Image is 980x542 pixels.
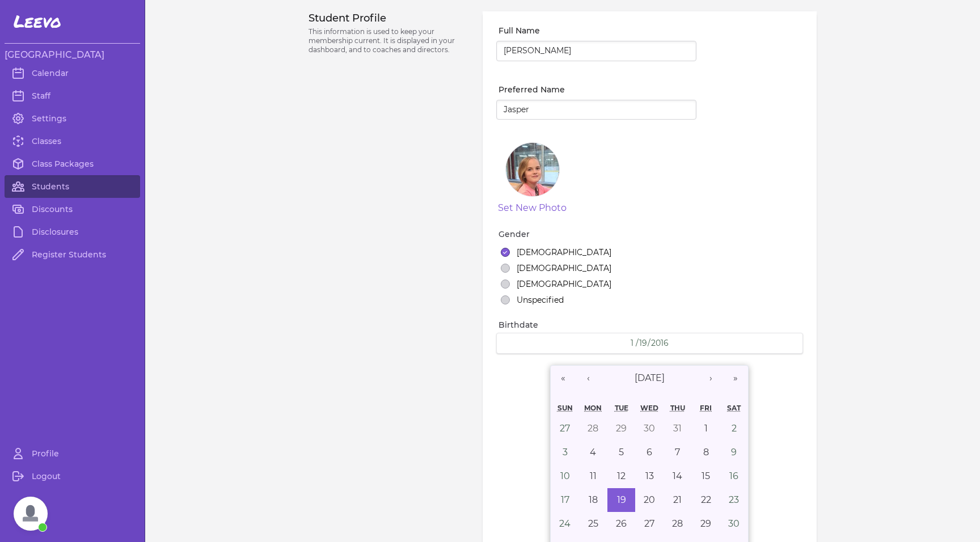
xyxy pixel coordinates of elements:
button: December 28, 2015 [579,417,607,441]
label: Full Name [499,25,696,36]
input: DD [639,338,648,349]
abbr: January 19, 2016 [617,494,626,505]
abbr: January 30, 2016 [728,518,740,529]
abbr: January 11, 2016 [590,471,597,481]
button: January 21, 2016 [664,488,692,512]
abbr: January 28, 2016 [672,518,683,529]
abbr: January 14, 2016 [673,471,682,481]
abbr: January 3, 2016 [563,447,568,458]
abbr: Sunday [557,404,573,412]
abbr: January 2, 2016 [732,423,737,434]
button: « [551,366,576,391]
button: › [698,366,723,391]
input: MM [630,338,636,349]
abbr: January 20, 2016 [644,494,655,505]
a: Class Packages [5,153,140,175]
p: This information is used to keep your membership current. It is displayed in your dashboard, and ... [309,27,469,54]
button: January 11, 2016 [579,464,607,488]
button: January 4, 2016 [579,441,607,464]
button: Set New Photo [498,201,567,215]
button: [DATE] [601,366,698,391]
button: January 23, 2016 [720,488,749,512]
label: Gender [499,228,803,240]
button: January 9, 2016 [720,441,749,464]
button: » [723,366,748,391]
button: January 7, 2016 [664,441,692,464]
abbr: January 24, 2016 [559,518,571,529]
label: [DEMOGRAPHIC_DATA] [517,247,611,258]
abbr: December 31, 2015 [673,423,682,434]
abbr: January 21, 2016 [673,494,682,505]
button: January 2, 2016 [720,417,749,441]
label: [DEMOGRAPHIC_DATA] [517,262,611,274]
button: January 16, 2016 [720,464,749,488]
abbr: December 27, 2015 [560,423,570,434]
abbr: January 17, 2016 [561,494,569,505]
abbr: Thursday [670,404,685,412]
button: January 29, 2016 [692,512,720,536]
button: January 30, 2016 [720,512,749,536]
a: Profile [5,442,140,465]
abbr: January 12, 2016 [617,471,626,481]
button: January 17, 2016 [551,488,579,512]
a: Open chat [14,497,48,531]
button: January 20, 2016 [635,488,664,512]
abbr: January 7, 2016 [675,447,680,458]
abbr: January 22, 2016 [701,494,711,505]
input: Richard Button [496,41,696,61]
button: January 24, 2016 [551,512,579,536]
a: Calendar [5,62,140,84]
button: January 18, 2016 [579,488,607,512]
button: ‹ [576,366,601,391]
abbr: January 1, 2016 [704,423,708,434]
button: January 19, 2016 [607,488,636,512]
span: / [636,337,639,349]
abbr: January 27, 2016 [644,518,654,529]
button: December 31, 2015 [664,417,692,441]
abbr: January 5, 2016 [619,447,624,458]
abbr: January 8, 2016 [703,447,709,458]
label: Preferred Name [499,84,696,95]
a: Students [5,175,140,198]
button: January 12, 2016 [607,464,636,488]
button: January 25, 2016 [579,512,607,536]
button: January 5, 2016 [607,441,636,464]
abbr: January 25, 2016 [588,518,598,529]
a: Staff [5,84,140,107]
abbr: December 30, 2015 [644,423,655,434]
a: Register Students [5,243,140,266]
button: January 8, 2016 [692,441,720,464]
h3: Student Profile [309,11,469,25]
abbr: January 13, 2016 [645,471,654,481]
abbr: January 16, 2016 [729,471,738,481]
button: January 28, 2016 [664,512,692,536]
span: Leevo [14,11,61,32]
button: January 22, 2016 [692,488,720,512]
a: Discounts [5,198,140,221]
abbr: Wednesday [640,404,658,412]
abbr: December 29, 2015 [616,423,627,434]
input: Richard [496,100,696,120]
label: Birthdate [499,319,803,331]
span: [DATE] [635,372,665,383]
abbr: January 15, 2016 [702,471,710,481]
a: Logout [5,465,140,488]
abbr: Monday [584,404,602,412]
abbr: December 28, 2015 [588,423,598,434]
button: December 30, 2015 [635,417,664,441]
abbr: Friday [700,404,712,412]
a: Disclosures [5,221,140,243]
abbr: January 4, 2016 [590,447,596,458]
button: December 27, 2015 [551,417,579,441]
abbr: January 9, 2016 [731,447,737,458]
button: January 27, 2016 [635,512,664,536]
button: January 3, 2016 [551,441,579,464]
button: January 15, 2016 [692,464,720,488]
button: January 10, 2016 [551,464,579,488]
span: / [648,337,650,349]
abbr: January 6, 2016 [647,447,652,458]
label: [DEMOGRAPHIC_DATA] [517,278,611,290]
abbr: January 18, 2016 [589,494,598,505]
abbr: Saturday [727,404,741,412]
button: January 14, 2016 [664,464,692,488]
